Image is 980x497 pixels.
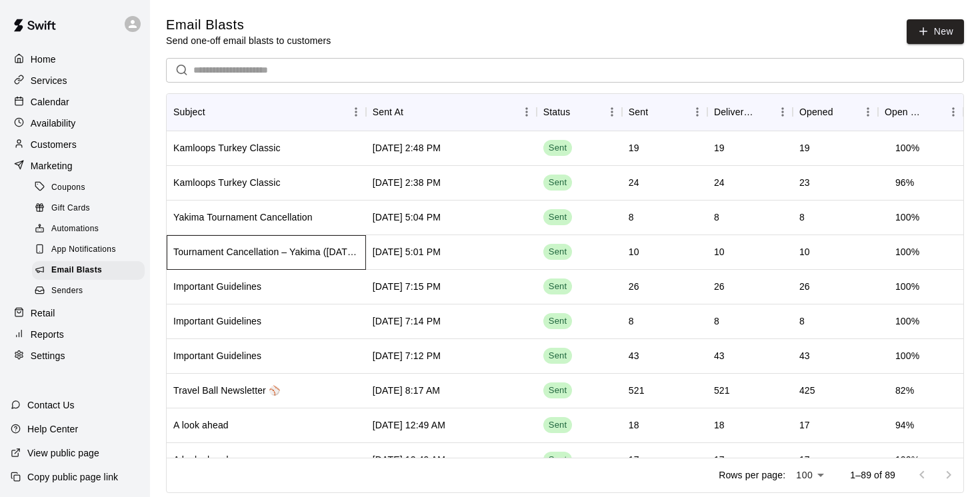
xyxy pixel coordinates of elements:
div: 19 [714,141,725,155]
div: 100 [791,466,829,485]
p: Calendar [31,95,69,109]
button: Sort [648,103,667,121]
td: 94 % [885,408,925,443]
div: Sep 10 2025, 2:38 PM [373,176,441,189]
a: Senders [32,281,150,302]
p: Services [31,74,67,87]
div: 8 [799,211,805,224]
div: Aug 5 2025, 8:17 AM [373,384,440,397]
div: Sep 10 2025, 2:48 PM [373,141,441,155]
td: 100 % [885,131,930,166]
a: Email Blasts [32,260,150,281]
a: Home [11,49,139,69]
p: Help Center [27,422,78,436]
span: Sent [543,350,572,362]
div: Sep 8 2025, 5:04 PM [373,211,441,224]
div: 521 [629,384,645,397]
button: Menu [773,102,793,122]
td: 100 % [885,269,930,304]
td: 82 % [885,373,925,408]
span: Sent [543,280,572,293]
div: Opened [793,93,878,131]
div: 18 [714,418,725,432]
div: 17 [799,418,810,432]
div: Sent At [366,93,537,131]
span: App Notifications [51,243,116,256]
span: Senders [51,284,83,298]
div: Sep 5 2025, 7:15 PM [373,280,441,293]
div: 26 [714,280,725,293]
span: Sent [543,211,572,224]
p: Home [31,53,56,66]
div: Kamloops Turkey Classic [173,141,281,155]
div: Travel Ball Newsletter ⚾️ [173,384,280,397]
div: 8 [714,314,719,328]
a: Gift Cards [32,198,150,219]
div: Sep 5 2025, 7:14 PM [373,314,441,328]
div: Customers [11,135,139,155]
div: Status [537,93,622,131]
div: 24 [629,176,639,189]
span: Sent [543,384,572,397]
span: Sent [543,246,572,258]
div: 43 [629,349,639,362]
div: Important Guidelines [173,280,261,293]
p: Settings [31,349,65,362]
div: 10 [714,245,725,258]
div: Senders [32,282,145,300]
button: Sort [403,103,422,121]
div: Delivered [714,93,754,131]
button: Menu [943,102,963,122]
div: Email Blasts [32,261,145,280]
div: Sep 5 2025, 7:12 PM [373,349,441,362]
p: Rows per page: [719,468,785,482]
p: Customers [31,138,77,151]
button: Sort [754,103,773,121]
h5: Email Blasts [166,16,331,34]
div: Important Guidelines [173,349,261,362]
div: App Notifications [32,241,145,259]
div: 8 [714,211,719,224]
a: New [907,19,964,44]
div: 43 [714,349,725,362]
td: 100 % [885,338,930,374]
div: A look ahead [173,418,229,432]
td: 100 % [885,304,930,339]
a: Retail [11,303,139,323]
p: Contact Us [27,398,75,412]
a: Marketing [11,156,139,176]
button: Menu [346,102,366,122]
p: Copy public page link [27,470,118,484]
div: 17 [714,453,725,466]
button: Sort [570,103,589,121]
div: Sent At [373,93,403,131]
div: 26 [799,280,810,293]
a: Services [11,71,139,91]
button: Sort [833,103,852,121]
a: Calendar [11,92,139,112]
div: Settings [11,346,139,366]
span: Email Blasts [51,264,102,277]
div: Yakima Tournament Cancellation [173,211,313,224]
p: Reports [31,328,64,341]
p: Retail [31,306,55,320]
div: A look ahead [173,453,229,466]
p: Availability [31,117,76,130]
td: 100 % [885,200,930,235]
a: Coupons [32,177,150,198]
div: 24 [714,176,725,189]
div: 521 [714,384,730,397]
span: Sent [543,142,572,155]
div: 43 [799,349,810,362]
div: Open Rate [885,93,925,131]
p: Marketing [31,159,73,173]
button: Menu [602,102,622,122]
span: Sent [543,419,572,432]
p: View public page [27,446,99,460]
div: 17 [629,453,639,466]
